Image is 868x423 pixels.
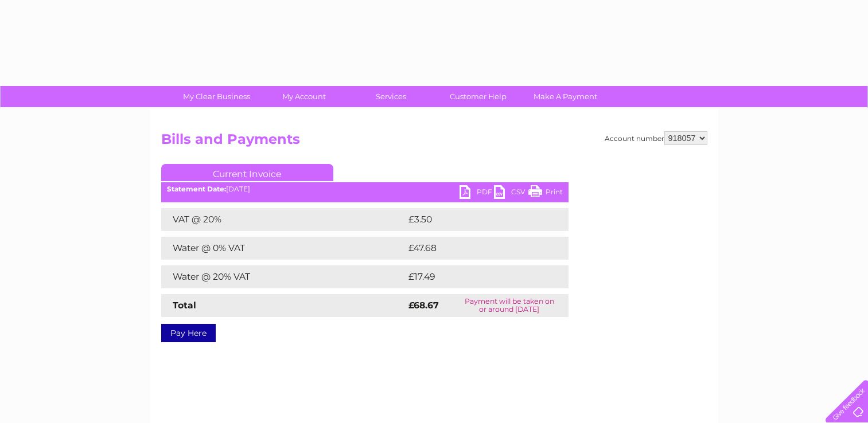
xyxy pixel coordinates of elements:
a: My Account [256,86,351,107]
a: CSV [494,185,528,202]
td: £17.49 [406,265,544,288]
strong: £68.67 [408,300,439,311]
div: [DATE] [161,185,569,193]
a: Make A Payment [518,86,613,107]
td: Water @ 0% VAT [161,237,406,260]
a: Pay Here [161,324,216,342]
a: Print [528,185,563,202]
td: Water @ 20% VAT [161,265,406,288]
td: £3.50 [406,208,542,231]
a: Services [344,86,438,107]
a: Customer Help [431,86,526,107]
td: Payment will be taken on or around [DATE] [450,294,569,317]
a: PDF [460,185,494,202]
strong: Total [173,300,196,311]
div: Account number [605,131,707,145]
b: Statement Date: [167,185,226,193]
td: £47.68 [406,237,545,260]
a: My Clear Business [169,86,264,107]
td: VAT @ 20% [161,208,406,231]
h2: Bills and Payments [161,131,707,153]
a: Current Invoice [161,164,333,181]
